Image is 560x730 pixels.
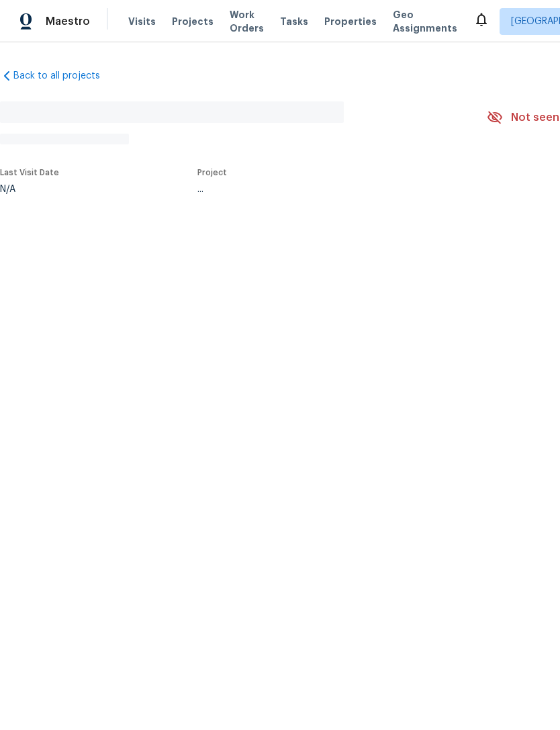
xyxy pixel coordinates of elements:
[172,15,214,28] span: Projects
[197,185,455,194] div: ...
[128,15,156,28] span: Visits
[280,17,308,26] span: Tasks
[324,15,377,28] span: Properties
[197,169,227,177] span: Project
[230,8,264,35] span: Work Orders
[46,15,90,28] span: Maestro
[393,8,457,35] span: Geo Assignments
